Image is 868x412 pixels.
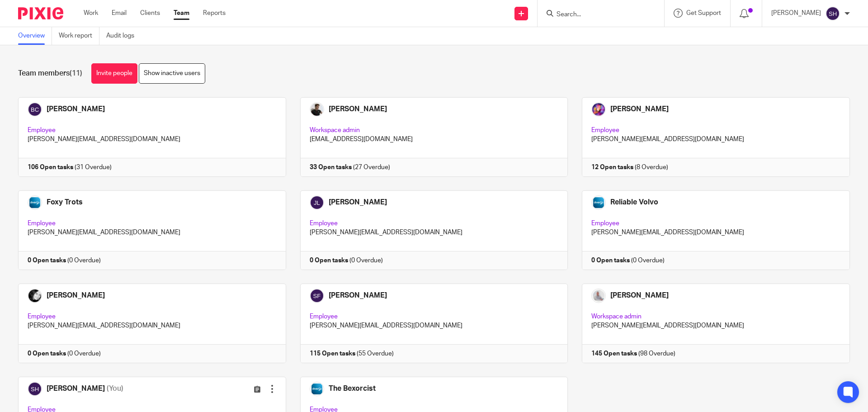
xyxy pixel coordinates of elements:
[686,10,721,16] span: Get Support
[84,9,98,18] a: Work
[174,9,189,18] a: Team
[203,9,226,18] a: Reports
[826,6,840,21] img: svg%3E
[18,7,63,19] img: Pixie
[18,27,52,45] a: Overview
[106,27,141,45] a: Audit logs
[59,27,99,45] a: Work report
[70,70,82,77] span: (11)
[139,63,205,84] a: Show inactive users
[556,11,637,19] input: Search
[91,63,137,84] a: Invite people
[140,9,160,18] a: Clients
[771,9,821,18] p: [PERSON_NAME]
[112,9,127,18] a: Email
[18,69,82,78] h1: Team members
